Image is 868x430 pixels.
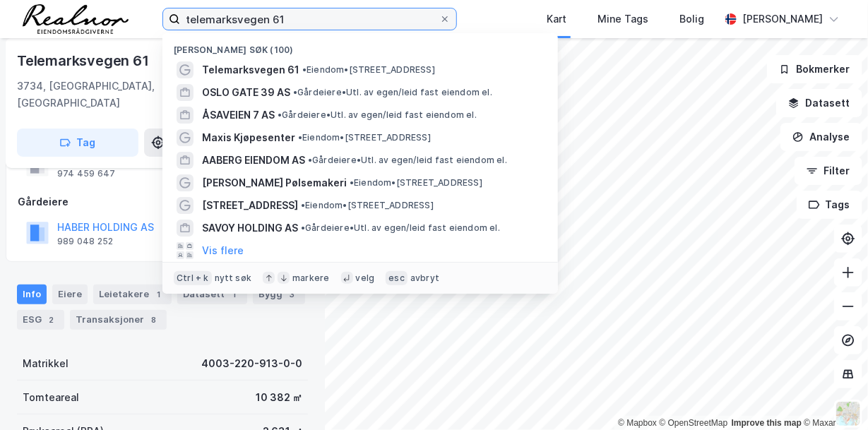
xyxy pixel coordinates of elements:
[301,200,305,210] span: •
[598,11,648,28] div: Mine Tags
[23,389,79,406] div: Tomteareal
[202,107,275,124] span: ÅSAVEIEN 7 AS
[679,11,704,28] div: Bolig
[797,362,868,430] iframe: Chat Widget
[201,355,302,372] div: 4003-220-913-0-0
[202,242,244,259] button: Vis flere
[776,89,862,117] button: Datasett
[215,273,252,284] div: nytt søk
[278,109,477,121] span: Gårdeiere • Utl. av egen/leid fast eiendom el.
[202,220,298,237] span: SAVOY HOLDING AS
[23,355,69,372] div: Matrikkel
[52,285,88,304] div: Eiere
[256,389,302,406] div: 10 382 ㎡
[547,11,566,28] div: Kart
[660,418,728,428] a: OpenStreetMap
[177,285,247,304] div: Datasett
[308,155,507,166] span: Gårdeiere • Utl. av egen/leid fast eiendom el.
[93,285,172,304] div: Leietakere
[742,11,823,28] div: [PERSON_NAME]
[301,200,434,211] span: Eiendom • [STREET_ADDRESS]
[147,313,161,327] div: 8
[202,197,298,214] span: [STREET_ADDRESS]
[17,78,239,112] div: 3734, [GEOGRAPHIC_DATA], [GEOGRAPHIC_DATA]
[410,273,439,284] div: avbryt
[227,287,242,301] div: 1
[356,273,375,284] div: velg
[386,271,408,285] div: esc
[298,132,431,143] span: Eiendom • [STREET_ADDRESS]
[57,236,113,247] div: 989 048 252
[57,168,115,179] div: 974 459 647
[302,64,307,75] span: •
[253,285,305,304] div: Bygg
[308,155,312,165] span: •
[23,4,129,34] img: realnor-logo.934646d98de889bb5806.png
[795,157,862,185] button: Filter
[278,109,282,120] span: •
[17,310,64,330] div: ESG
[350,177,354,188] span: •
[350,177,482,189] span: Eiendom • [STREET_ADDRESS]
[618,418,657,428] a: Mapbox
[292,273,329,284] div: markere
[302,64,435,76] span: Eiendom • [STREET_ADDRESS]
[293,87,297,97] span: •
[797,362,868,430] div: Kontrollprogram for chat
[298,132,302,143] span: •
[780,123,862,151] button: Analyse
[70,310,167,330] div: Transaksjoner
[301,222,305,233] span: •
[767,55,862,83] button: Bokmerker
[797,191,862,219] button: Tags
[285,287,299,301] div: 3
[202,129,295,146] span: Maxis Kjøpesenter
[17,285,47,304] div: Info
[180,8,439,30] input: Søk på adresse, matrikkel, gårdeiere, leietakere eller personer
[17,49,152,72] div: Telemarksvegen 61
[202,61,299,78] span: Telemarksvegen 61
[17,129,138,157] button: Tag
[18,193,307,210] div: Gårdeiere
[162,33,558,59] div: [PERSON_NAME] søk (100)
[152,287,166,301] div: 1
[732,418,802,428] a: Improve this map
[174,271,212,285] div: Ctrl + k
[202,152,305,169] span: AABERG EIENDOM AS
[301,222,500,234] span: Gårdeiere • Utl. av egen/leid fast eiendom el.
[202,174,347,191] span: [PERSON_NAME] Pølsemakeri
[293,87,492,98] span: Gårdeiere • Utl. av egen/leid fast eiendom el.
[202,84,290,101] span: OSLO GATE 39 AS
[44,313,59,327] div: 2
